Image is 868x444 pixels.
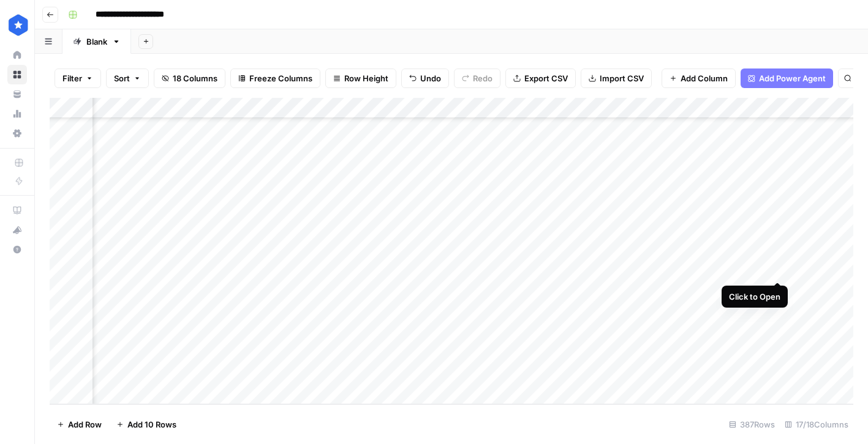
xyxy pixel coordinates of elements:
span: Import CSV [600,72,644,84]
img: ConsumerAffairs Logo [7,14,29,36]
button: Add Row [50,415,109,434]
span: Sort [114,72,130,84]
a: Usage [7,104,27,124]
a: Your Data [7,84,27,104]
div: Click to Open [729,290,780,303]
span: Export CSV [524,72,568,84]
button: Row Height [325,68,396,88]
span: Filter [62,72,82,84]
div: 387 Rows [724,415,780,434]
button: What's new? [7,220,27,240]
a: Home [7,45,27,65]
div: Blank [86,35,107,48]
button: Add 10 Rows [109,415,184,434]
button: Redo [454,68,500,88]
button: Help + Support [7,240,27,259]
a: Blank [62,29,131,54]
div: What's new? [8,221,26,239]
span: Redo [473,72,492,84]
span: Freeze Columns [249,72,312,84]
button: Export CSV [505,68,576,88]
a: Browse [7,65,27,84]
span: 18 Columns [173,72,217,84]
span: Undo [420,72,441,84]
button: Workspace: ConsumerAffairs [7,10,27,40]
a: Settings [7,124,27,143]
button: Add Power Agent [741,68,833,88]
button: 18 Columns [154,68,225,88]
span: Row Height [344,72,388,84]
button: Sort [106,68,149,88]
span: Add Row [68,418,102,431]
button: Filter [55,68,101,88]
button: Freeze Columns [230,68,320,88]
button: Import CSV [581,68,652,88]
span: Add 10 Rows [127,418,176,431]
button: Add Column [662,68,736,88]
a: AirOps Academy [7,201,27,220]
span: Add Power Agent [759,72,826,84]
div: 17/18 Columns [780,415,853,434]
span: Add Column [681,72,728,84]
button: Undo [401,68,449,88]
